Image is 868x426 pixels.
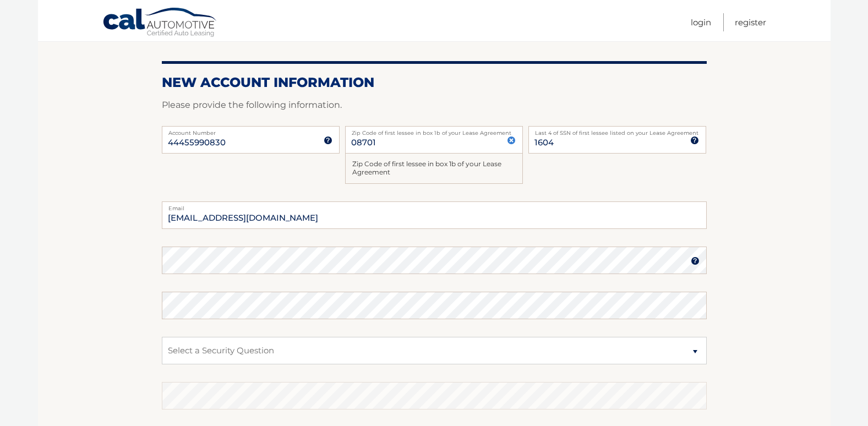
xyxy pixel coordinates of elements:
a: Login [691,13,711,31]
img: close.svg [507,136,516,145]
label: Account Number [162,126,340,135]
p: Please provide the following information. [162,97,707,113]
img: tooltip.svg [324,136,332,145]
img: tooltip.svg [690,136,699,145]
label: Zip Code of first lessee in box 1b of your Lease Agreement [345,126,523,135]
a: Cal Automotive [102,7,218,39]
input: Email [162,201,707,229]
div: Zip Code of first lessee in box 1b of your Lease Agreement [345,154,523,184]
input: Account Number [162,126,340,154]
h2: New Account Information [162,74,707,91]
input: Zip Code [345,126,523,154]
label: Email [162,201,707,210]
a: Register [735,13,766,31]
img: tooltip.svg [691,256,700,265]
input: SSN or EIN (last 4 digits only) [528,126,706,154]
label: Last 4 of SSN of first lessee listed on your Lease Agreement [528,126,706,135]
